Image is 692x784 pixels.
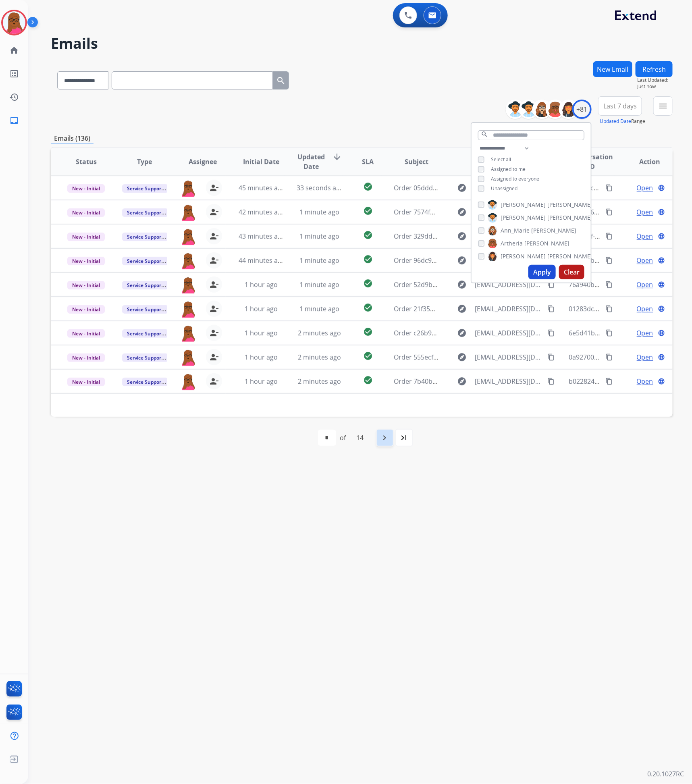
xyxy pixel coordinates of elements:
[637,256,653,265] span: Open
[600,118,645,125] span: Range
[299,232,339,241] span: 1 minute ago
[209,231,219,241] mat-icon: person_remove
[122,354,168,362] span: Service Support
[658,184,665,191] mat-icon: language
[363,303,373,312] mat-icon: check_circle
[637,207,653,217] span: Open
[363,327,373,337] mat-icon: check_circle
[239,256,285,265] span: 44 minutes ago
[547,329,555,337] mat-icon: content_copy
[297,183,344,192] span: 33 seconds ago
[209,352,219,362] mat-icon: person_remove
[180,277,196,293] img: agent-avatar
[501,201,546,209] span: [PERSON_NAME]
[299,208,339,216] span: 1 minute ago
[658,329,665,337] mat-icon: language
[637,231,653,241] span: Open
[363,206,373,216] mat-icon: check_circle
[457,183,467,193] mat-icon: explore
[180,373,196,390] img: agent-avatar
[457,231,467,241] mat-icon: explore
[394,256,536,265] span: Order 96dc9506-ace1-4cd3-91fa-6c779d26d681
[67,281,105,289] span: New - Initial
[481,131,488,138] mat-icon: search
[457,328,467,338] mat-icon: explore
[180,204,196,221] img: agent-avatar
[547,281,555,288] mat-icon: content_copy
[299,304,339,313] span: 1 minute ago
[600,118,631,125] button: Updated Date
[457,207,467,217] mat-icon: explore
[51,133,94,143] p: Emails (136)
[363,351,373,361] mat-icon: check_circle
[298,329,341,337] span: 2 minutes ago
[363,375,373,385] mat-icon: check_circle
[9,46,19,55] mat-icon: home
[245,280,278,289] span: 1 hour ago
[405,157,428,166] span: Subject
[647,769,684,779] p: 0.20.1027RC
[245,353,278,362] span: 1 hour ago
[605,305,613,312] mat-icon: content_copy
[605,257,613,264] mat-icon: content_copy
[547,305,555,312] mat-icon: content_copy
[51,35,673,52] h2: Emails
[636,61,673,77] button: Refresh
[475,328,542,338] span: [EMAIL_ADDRESS][DOMAIN_NAME]
[67,257,105,265] span: New - Initial
[67,233,105,241] span: New - Initial
[363,254,373,264] mat-icon: check_circle
[180,325,196,342] img: agent-avatar
[605,378,613,385] mat-icon: content_copy
[475,280,542,289] span: [EMAIL_ADDRESS][DOMAIN_NAME]
[658,233,665,240] mat-icon: language
[137,157,152,166] span: Type
[547,252,592,260] span: [PERSON_NAME]
[524,239,569,247] span: [PERSON_NAME]
[605,281,613,288] mat-icon: content_copy
[569,329,691,337] span: 6e5d41b2-b985-4bf8-8df4-e2f06badab6c
[332,152,342,162] mat-icon: arrow_downward
[394,232,538,241] span: Order 329ddb4c-10b4-4353-9777-c1e02c1970c1
[67,354,105,362] span: New - Initial
[209,376,219,386] mat-icon: person_remove
[209,183,219,193] mat-icon: person_remove
[122,184,168,193] span: Service Support
[76,157,97,166] span: Status
[245,377,278,386] span: 1 hour ago
[593,61,632,77] button: New Email
[559,265,584,279] button: Clear
[122,208,168,217] span: Service Support
[501,252,546,260] span: [PERSON_NAME]
[491,166,526,173] span: Assigned to me
[3,11,25,34] img: avatar
[209,207,219,217] mat-icon: person_remove
[605,233,613,240] mat-icon: content_copy
[122,281,168,289] span: Service Support
[491,185,517,192] span: Unassigned
[637,352,653,362] span: Open
[9,69,19,79] mat-icon: list_alt
[380,433,390,443] mat-icon: navigate_next
[491,175,539,182] span: Assigned to everyone
[209,328,219,338] mat-icon: person_remove
[501,239,523,247] span: Artheria
[209,256,219,265] mat-icon: person_remove
[637,304,653,314] span: Open
[299,280,339,289] span: 1 minute ago
[658,281,665,288] mat-icon: language
[180,228,196,245] img: agent-avatar
[9,92,19,102] mat-icon: history
[239,232,285,241] span: 43 minutes ago
[180,180,196,197] img: agent-avatar
[67,378,105,386] span: New - Initial
[394,183,539,192] span: Order 05dddac3-7ed6-4774-8757-9892124c89cd
[209,280,219,289] mat-icon: person_remove
[122,329,168,338] span: Service Support
[245,304,278,313] span: 1 hour ago
[340,433,346,443] div: of
[475,304,542,314] span: [EMAIL_ADDRESS][DOMAIN_NAME]
[547,378,555,385] mat-icon: content_copy
[276,76,286,85] mat-icon: search
[598,96,642,116] button: Last 7 days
